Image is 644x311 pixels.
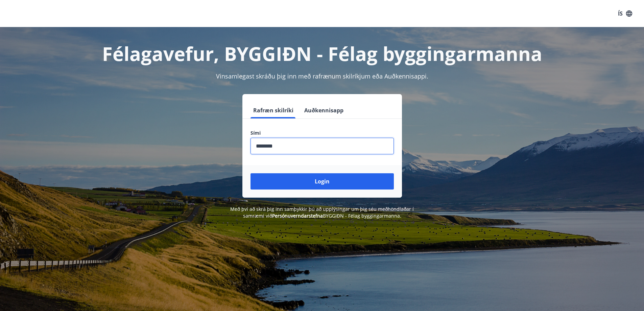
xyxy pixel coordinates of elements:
[251,102,296,118] button: Rafræn skilríki
[87,41,557,66] h1: Félagavefur, BYGGIÐN - Félag byggingarmanna
[216,72,428,80] span: Vinsamlegast skráðu þig inn með rafrænum skilríkjum eða Auðkennisappi.
[302,102,346,118] button: Auðkennisapp
[230,206,414,219] span: Með því að skrá þig inn samþykkir þú að upplýsingar um þig séu meðhöndlaðar í samræmi við BYGGIÐN...
[614,7,636,20] button: ÍS
[272,213,323,219] a: Persónuverndarstefna
[251,173,394,190] button: Login
[251,130,394,136] label: Sími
